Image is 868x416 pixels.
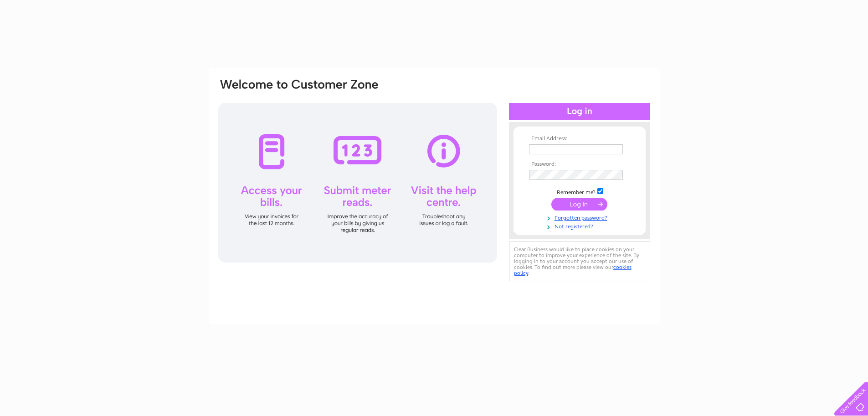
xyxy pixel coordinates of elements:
a: cookies policy [514,264,632,276]
a: Forgotten password? [529,213,632,221]
th: Password: [527,161,632,168]
a: Not registered? [529,221,632,230]
th: Email Address: [527,136,632,142]
input: Submit [551,198,607,211]
div: Clear Business would like to place cookies on your computer to improve your experience of the sit... [509,242,650,281]
td: Remember me? [527,187,632,196]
